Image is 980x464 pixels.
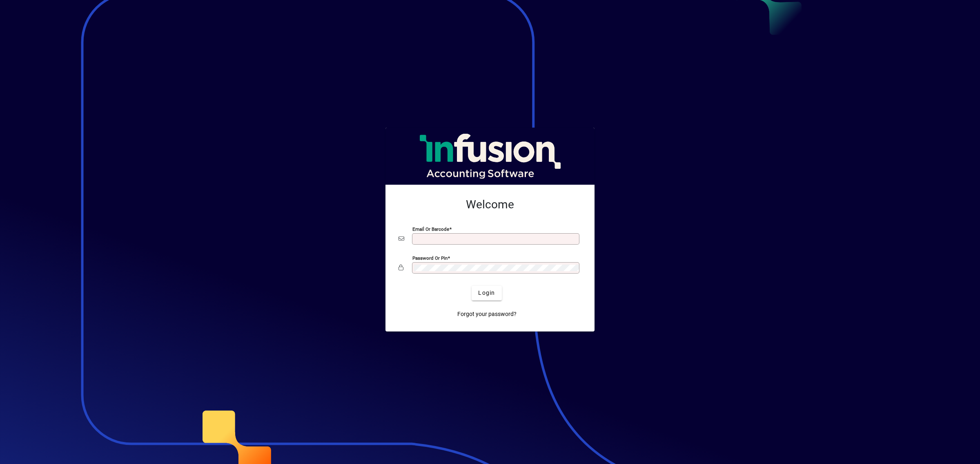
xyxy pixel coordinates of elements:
span: Forgot your password? [457,310,517,318]
mat-label: Email or Barcode [412,226,449,232]
span: Login [478,289,495,297]
h2: Welcome [399,198,581,212]
mat-label: Password or Pin [412,255,448,261]
a: Forgot your password? [454,307,520,322]
button: Login [472,286,501,300]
